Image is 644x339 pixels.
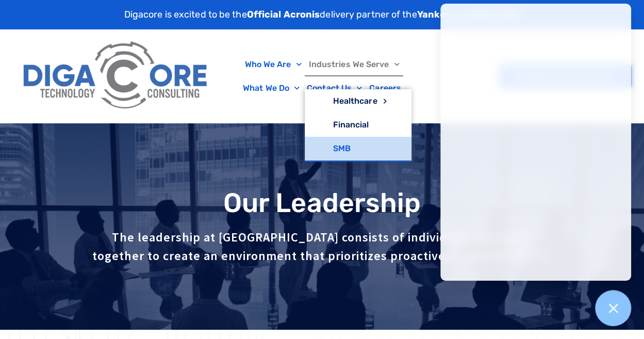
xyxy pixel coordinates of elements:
img: Digacore Logo [18,35,214,118]
p: The leadership at [GEOGRAPHIC_DATA] consists of individuals who work together to create an enviro... [85,228,560,265]
a: Careers [366,76,405,100]
strong: Official Acronis [247,9,320,20]
a: What We Do [239,76,303,100]
nav: Menu [219,53,425,100]
a: Healthcare [305,89,411,113]
p: Digacore is excited to be the delivery partner of the . [124,8,520,22]
a: Who We Are [241,53,305,76]
h1: Our Leadership [5,188,639,218]
strong: Yankees [417,9,457,20]
ul: Industries We Serve [305,89,411,162]
iframe: Chatgenie Messenger [440,4,631,281]
a: SMB [305,137,411,160]
a: Industries We Serve [305,53,403,76]
a: Financial [305,113,411,137]
a: Contact Us [303,76,366,100]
